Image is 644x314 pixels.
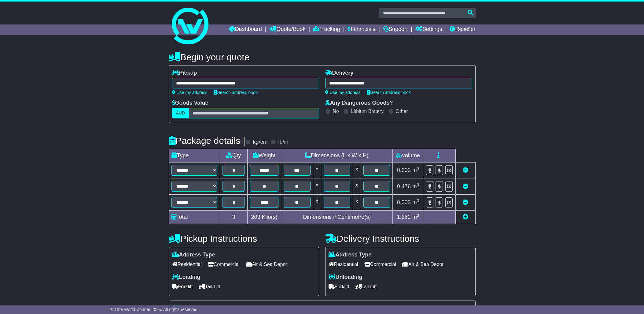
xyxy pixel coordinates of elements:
[351,108,384,114] label: Lithium Battery
[412,214,419,220] span: m
[325,100,393,107] label: Any Dangerous Goods?
[248,210,281,224] td: Kilo(s)
[313,178,321,194] td: x
[329,274,362,281] label: Unloading
[329,252,372,258] label: Address Type
[463,199,468,205] a: Remove this item
[348,24,375,35] a: Financials
[415,24,442,35] a: Settings
[169,210,220,224] td: Total
[281,149,393,163] td: Dimensions (L x W x H)
[313,24,340,35] a: Tracking
[172,70,197,77] label: Pickup
[397,167,411,173] span: 0.603
[220,149,248,163] td: Qty
[450,24,475,35] a: Reseller
[172,260,202,269] span: Residential
[172,252,215,258] label: Address Type
[325,90,361,95] a: Use my address
[397,183,411,189] span: 0.476
[463,214,468,220] a: Add new item
[199,282,220,291] span: Tail Lift
[172,274,201,281] label: Loading
[417,182,419,187] sup: 3
[169,149,220,163] td: Type
[220,210,248,224] td: 3
[325,70,354,77] label: Delivery
[383,24,408,35] a: Support
[417,213,419,218] sup: 3
[229,24,262,35] a: Dashboard
[367,90,411,95] a: Search address book
[353,163,361,178] td: x
[172,282,193,291] span: Forklift
[169,136,245,146] h4: Package details |
[208,260,240,269] span: Commercial
[313,163,321,178] td: x
[246,260,287,269] span: Air & Sea Depot
[402,260,443,269] span: Air & Sea Depot
[214,90,258,95] a: Search address book
[463,167,468,173] a: Remove this item
[355,282,377,291] span: Tail Lift
[169,52,476,62] h4: Begin your quote
[172,100,208,107] label: Goods Value
[353,178,361,194] td: x
[278,139,288,146] label: lb/in
[397,199,411,205] span: 0.203
[248,149,281,163] td: Weight
[353,194,361,210] td: x
[412,183,419,189] span: m
[393,149,423,163] td: Volume
[253,139,267,146] label: kg/cm
[172,108,189,118] label: AUD
[269,24,305,35] a: Quote/Book
[396,108,408,114] label: Other
[417,166,419,171] sup: 3
[251,214,260,220] span: 203
[281,210,393,224] td: Dimensions in Centimetre(s)
[412,199,419,205] span: m
[412,167,419,173] span: m
[417,198,419,203] sup: 3
[463,183,468,189] a: Remove this item
[333,108,339,114] label: No
[329,282,349,291] span: Forklift
[364,260,396,269] span: Commercial
[325,234,476,244] h4: Delivery Instructions
[169,234,319,244] h4: Pickup Instructions
[313,194,321,210] td: x
[172,90,208,95] a: Use my address
[110,307,199,312] span: © One World Courier 2025. All rights reserved.
[397,214,411,220] span: 1.282
[329,260,358,269] span: Residential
